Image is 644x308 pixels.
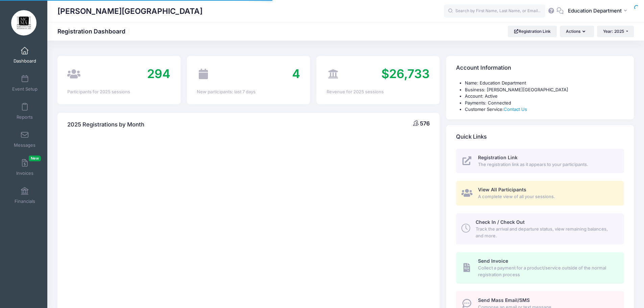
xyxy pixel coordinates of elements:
[456,58,511,78] h4: Account Information
[478,265,616,278] span: Collect a payment for a product/service outside of the normal registration process
[478,161,616,168] span: The registration link as it appears to your participants.
[12,86,38,92] span: Event Setup
[29,156,41,161] span: New
[456,127,487,146] h4: Quick Links
[456,149,624,173] a: Registration Link The registration link as it appears to your participants.
[11,10,37,35] img: Marietta Cobb Museum of Art
[560,26,594,37] button: Actions
[9,127,41,151] a: Messages
[15,198,35,204] span: Financials
[67,89,170,95] div: Participants for 2025 sessions
[9,43,41,67] a: Dashboard
[9,71,41,95] a: Event Setup
[504,106,527,112] a: Contact Us
[478,258,508,264] span: Send Invoice
[444,4,545,18] input: Search by First Name, Last Name, or Email...
[9,184,41,207] a: Financials
[476,226,616,239] span: Track the arrival and departure status, view remaining balances, and more.
[327,89,430,95] div: Revenue for 2025 sessions
[14,58,36,64] span: Dashboard
[57,3,202,19] h1: [PERSON_NAME][GEOGRAPHIC_DATA]
[568,7,622,15] span: Education Department
[456,252,624,283] a: Send Invoice Collect a payment for a product/service outside of the normal registration process
[16,170,33,176] span: Invoices
[9,99,41,123] a: Reports
[478,187,526,192] span: View All Participants
[420,120,430,127] span: 576
[456,213,624,244] a: Check In / Check Out Track the arrival and departure status, view remaining balances, and more.
[57,28,131,35] h1: Registration Dashboard
[197,89,300,95] div: New participants: last 7 days
[478,297,530,303] span: Send Mass Email/SMS
[381,66,430,81] span: $26,733
[17,114,33,120] span: Reports
[465,87,624,93] li: Business: [PERSON_NAME][GEOGRAPHIC_DATA]
[147,66,170,81] span: 294
[465,93,624,100] li: Account: Active
[508,26,557,37] a: Registration Link
[292,66,300,81] span: 4
[597,26,634,37] button: Year: 2025
[9,156,41,179] a: InvoicesNew
[476,219,525,225] span: Check In / Check Out
[67,115,144,134] h4: 2025 Registrations by Month
[478,155,518,160] span: Registration Link
[465,80,624,87] li: Name: Education Department
[465,100,624,106] li: Payments: Connected
[603,29,624,34] span: Year: 2025
[456,181,624,206] a: View All Participants A complete view of all your sessions.
[14,142,35,148] span: Messages
[465,106,624,113] li: Customer Service:
[564,3,634,19] button: Education Department
[478,193,616,200] span: A complete view of all your sessions.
